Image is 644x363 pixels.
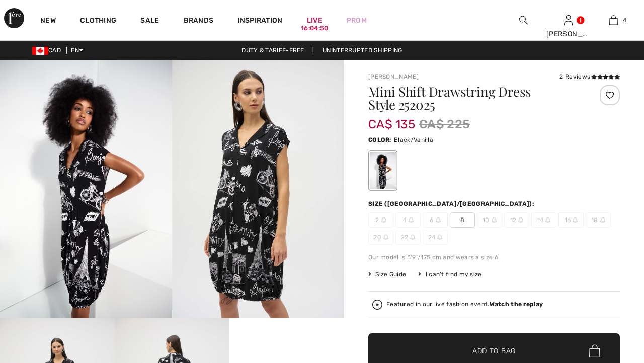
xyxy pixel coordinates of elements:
[347,15,367,26] a: Prom
[504,212,529,228] span: 12
[531,212,556,228] span: 14
[368,270,406,279] span: Size Guide
[40,16,56,27] a: New
[423,230,448,245] span: 24
[559,72,620,81] div: 2 Reviews
[307,15,323,26] a: Live16:04:50
[395,212,421,228] span: 4
[410,235,415,240] img: ring-m.svg
[545,217,550,223] img: ring-m.svg
[32,47,65,54] span: CAD
[372,300,382,310] img: Watch the replay
[409,217,414,223] img: ring-m.svg
[368,212,393,228] span: 2
[368,230,393,245] span: 20
[184,16,214,27] a: Brands
[386,301,543,308] div: Featured in our live fashion event.
[477,212,502,228] span: 10
[564,15,573,25] a: Sign In
[518,217,523,223] img: ring-m.svg
[589,344,600,357] img: Bag.svg
[368,85,578,111] h1: Mini Shift Drawstring Dress Style 252025
[423,212,448,228] span: 6
[383,235,388,240] img: ring-m.svg
[172,60,344,318] img: Mini Shift Drawstring Dress Style 252025. 2
[573,217,578,223] img: ring-m.svg
[368,73,419,80] a: [PERSON_NAME]
[450,212,475,228] span: 8
[368,107,415,131] span: CA$ 135
[591,14,635,26] a: 4
[472,346,516,356] span: Add to Bag
[492,217,497,223] img: ring-m.svg
[368,199,536,208] div: Size ([GEOGRAPHIC_DATA]/[GEOGRAPHIC_DATA]):
[381,217,386,223] img: ring-m.svg
[623,16,626,25] span: 4
[418,270,481,279] div: I can't find my size
[368,253,620,262] div: Our model is 5'9"/175 cm and wears a size 6.
[140,16,159,27] a: Sale
[4,8,24,28] img: 1ère Avenue
[32,47,48,55] img: Canadian Dollar
[419,115,470,133] span: CA$ 225
[609,14,618,26] img: My Bag
[558,212,584,228] span: 16
[586,212,611,228] span: 18
[301,24,328,33] div: 16:04:50
[71,47,84,54] span: EN
[436,217,441,223] img: ring-m.svg
[437,235,442,240] img: ring-m.svg
[564,14,573,26] img: My Info
[370,152,396,189] div: Black/Vanilla
[519,14,528,26] img: search the website
[80,16,116,27] a: Clothing
[395,230,421,245] span: 22
[490,301,543,308] strong: Watch the replay
[546,29,591,39] div: [PERSON_NAME]
[600,217,605,223] img: ring-m.svg
[368,136,392,143] span: Color:
[237,16,282,27] span: Inspiration
[394,136,433,143] span: Black/Vanilla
